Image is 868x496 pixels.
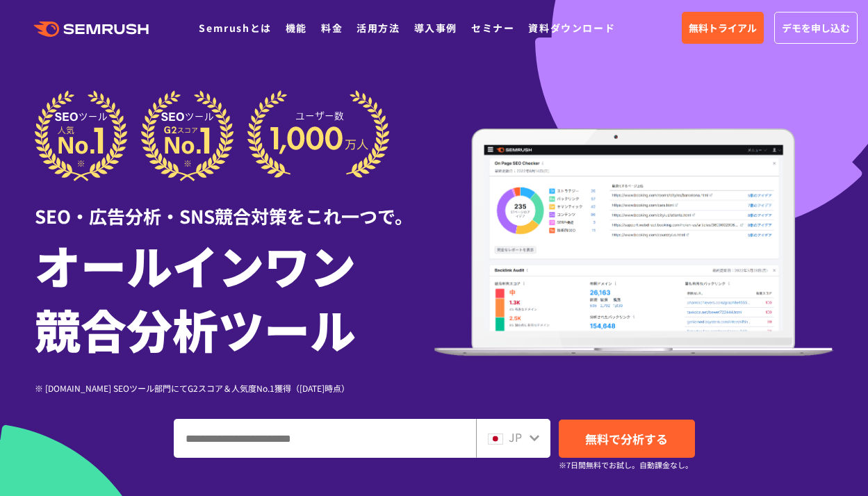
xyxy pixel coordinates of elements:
a: デモを申し込む [774,12,858,44]
a: 無料で分析する [559,420,695,458]
a: Semrushとは [199,21,271,35]
small: ※7日間無料でお試し。自動課金なし。 [559,458,693,472]
h1: オールインワン 競合分析ツール [35,233,434,361]
a: 機能 [286,21,307,35]
span: JP [509,429,522,445]
span: 無料で分析する [585,430,668,447]
a: 活用方法 [357,21,400,35]
span: 無料トライアル [689,20,757,35]
span: デモを申し込む [782,20,850,35]
div: SEO・広告分析・SNS競合対策をこれ一つで。 [35,181,434,229]
a: 資料ダウンロード [528,21,615,35]
a: 料金 [321,21,343,35]
a: セミナー [471,21,514,35]
div: ※ [DOMAIN_NAME] SEOツール部門にてG2スコア＆人気度No.1獲得（[DATE]時点） [35,381,434,395]
a: 無料トライアル [682,12,764,44]
a: 導入事例 [414,21,457,35]
input: ドメイン、キーワードまたはURLを入力してください [174,420,475,457]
